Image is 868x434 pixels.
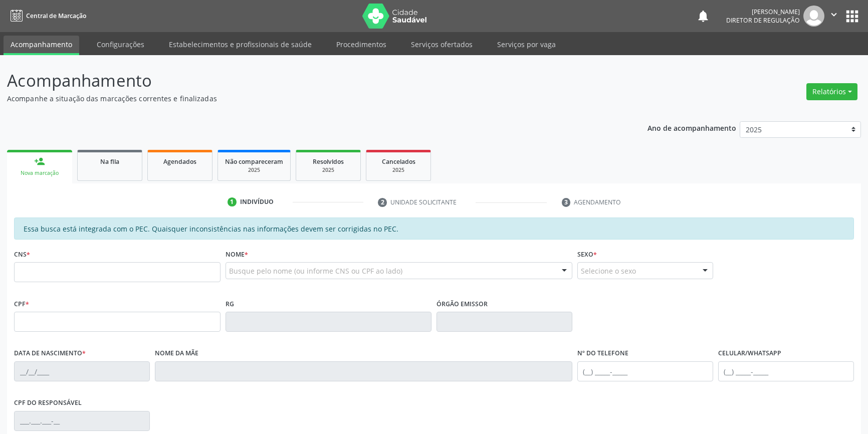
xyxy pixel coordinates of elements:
a: Estabelecimentos e profissionais de saúde [162,36,319,53]
button:  [824,6,843,27]
span: Não compareceram [225,157,283,166]
div: person_add [34,156,45,167]
button: apps [843,8,861,25]
button: Relatórios [806,83,857,100]
p: Ano de acompanhamento [647,121,736,134]
a: Configurações [90,36,151,53]
a: Serviços ofertados [404,36,480,53]
label: Nº do Telefone [577,346,628,361]
div: [PERSON_NAME] [726,8,800,16]
label: CPF [14,296,29,312]
span: Diretor de regulação [726,16,800,25]
a: Serviços por vaga [490,36,563,53]
span: Resolvidos [313,157,344,166]
input: __/__/____ [14,361,150,381]
label: Celular/WhatsApp [718,346,781,361]
p: Acompanhamento [7,68,605,93]
label: Órgão emissor [437,296,488,312]
div: Indivíduo [240,197,274,206]
img: img [803,6,824,27]
span: Na fila [100,157,119,166]
div: 2025 [373,166,423,174]
span: Selecione o sexo [581,266,636,276]
label: Nome [226,247,248,262]
div: Nova marcação [14,169,65,177]
label: CNS [14,247,30,262]
input: ___.___.___-__ [14,411,150,431]
span: Busque pelo nome (ou informe CNS ou CPF ao lado) [229,266,402,276]
label: CPF do responsável [14,395,82,411]
label: RG [226,296,234,312]
a: Acompanhamento [4,36,79,55]
input: (__) _____-_____ [577,361,713,381]
span: Central de Marcação [26,12,86,20]
button: notifications [696,9,710,23]
a: Procedimentos [329,36,393,53]
label: Sexo [577,247,597,262]
label: Data de nascimento [14,346,86,361]
span: Cancelados [382,157,415,166]
i:  [828,9,839,20]
div: 2025 [303,166,353,174]
span: Agendados [163,157,196,166]
input: (__) _____-_____ [718,361,854,381]
label: Nome da mãe [155,346,198,361]
div: Essa busca está integrada com o PEC. Quaisquer inconsistências nas informações devem ser corrigid... [14,218,854,240]
a: Central de Marcação [7,8,86,24]
p: Acompanhe a situação das marcações correntes e finalizadas [7,93,605,104]
div: 2025 [225,166,283,174]
div: 1 [228,197,237,206]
